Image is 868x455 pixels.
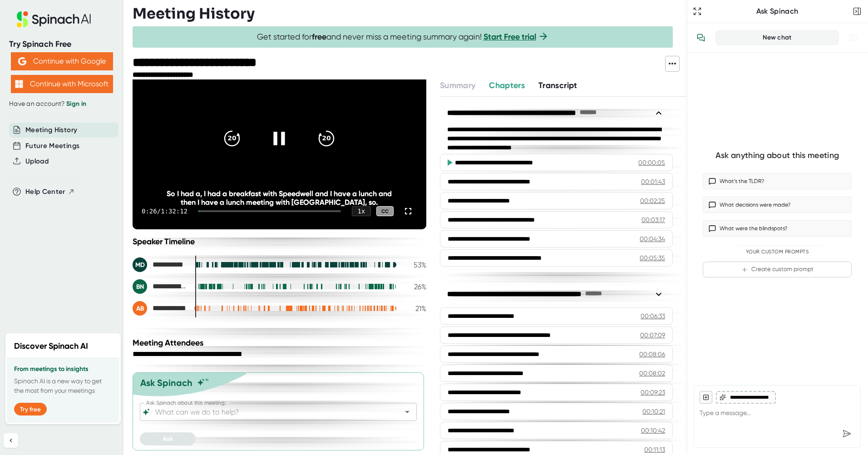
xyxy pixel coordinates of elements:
button: Close conversation sidebar [851,5,863,18]
button: Continue with Microsoft [11,75,113,93]
b: free [312,32,326,42]
button: What decisions were made? [703,197,852,213]
div: Speaker Timeline [133,237,426,247]
button: Ask [140,432,196,445]
div: 00:02:25 [640,196,665,205]
p: Spinach AI is a new way to get the most from your meetings [14,376,112,396]
div: 00:03:17 [641,215,665,224]
button: Create custom prompt [703,262,852,277]
button: Try free [14,403,47,415]
div: Your Custom Prompts [703,249,852,255]
button: Transcript [538,79,577,92]
button: Meeting History [25,125,77,135]
button: Continue with Google [11,52,113,70]
div: 00:11:13 [644,445,665,454]
div: 00:08:02 [639,369,665,378]
button: What were the blindspots? [703,220,852,237]
div: 1 x [352,206,371,216]
div: 0:26 / 1:32:12 [142,208,187,215]
input: What can we do to help? [153,406,387,418]
span: Help Center [25,187,65,197]
span: Chapters [489,80,525,90]
div: 00:09:23 [641,388,665,397]
button: What’s the TLDR? [703,173,852,189]
div: Meeting Attendees [133,338,429,348]
div: So I had a, I had a breakfast with Speedwell and I have a lunch and then I have a lunch meeting w... [162,189,397,207]
a: Start Free trial [483,32,536,42]
div: Andy Bachert [133,301,187,316]
h3: From meetings to insights [14,366,112,373]
div: Ask Spinach [140,377,192,388]
div: AB [133,301,147,316]
h2: Discover Spinach AI [14,340,88,352]
button: Expand to Ask Spinach page [691,5,704,18]
div: 00:10:21 [642,407,665,416]
div: 21 % [404,304,426,313]
div: 26 % [404,282,426,291]
h3: Meeting History [133,5,255,22]
div: MATT DURKEE [133,257,187,272]
span: Summary [440,80,475,90]
button: Upload [25,156,49,167]
button: Open [401,406,414,418]
img: Aehbyd4JwY73AAAAAElFTkSuQmCC [18,57,26,65]
button: Chapters [489,79,525,92]
button: Future Meetings [25,141,79,151]
span: Ask [163,435,173,443]
div: 00:07:09 [640,331,665,340]
button: View conversation history [692,29,710,47]
span: Transcript [538,80,577,90]
div: New chat [721,34,833,42]
div: Have an account? [9,100,114,108]
div: Try Spinach Free [9,39,114,49]
div: CC [376,206,394,217]
div: Betty Nissley [133,279,187,294]
div: BN [133,279,147,294]
div: 00:08:06 [639,350,665,359]
div: Ask anything about this meeting [715,150,839,161]
span: Get started for and never miss a meeting summary again! [257,32,549,42]
div: 00:05:35 [640,253,665,262]
div: Ask Spinach [704,7,851,16]
button: Summary [440,79,475,92]
div: 00:10:42 [641,426,665,435]
button: Help Center [25,187,75,197]
div: 00:04:34 [640,234,665,243]
div: 00:01:43 [641,177,665,186]
div: 00:00:05 [638,158,665,167]
a: Sign in [66,100,86,108]
div: 00:06:33 [641,312,665,321]
div: MD [133,257,147,272]
button: Collapse sidebar [4,433,18,448]
div: 53 % [404,261,426,269]
div: Send message [838,425,855,442]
